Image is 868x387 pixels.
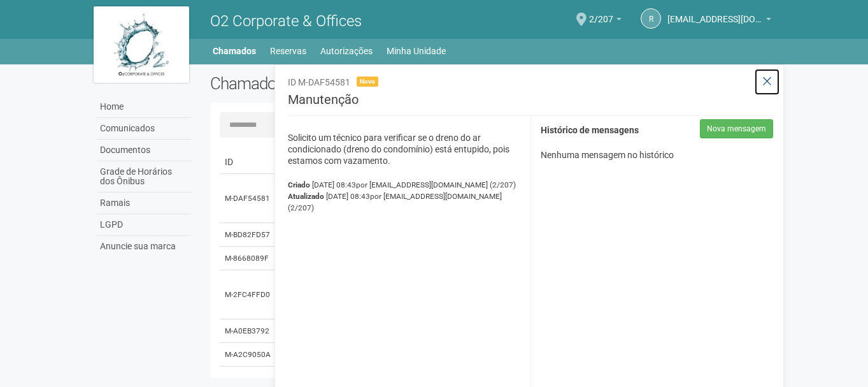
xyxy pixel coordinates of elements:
a: Autorizações [320,42,373,60]
td: M-2FC4FFD0 [220,270,277,319]
a: [EMAIL_ADDRESS][DOMAIN_NAME] [667,16,771,26]
td: M-A2C9050A [220,343,277,367]
a: Grade de Horários dos Ônibus [97,161,191,193]
span: 2/207 [589,2,613,24]
a: Home [97,96,191,118]
h3: Manutenção [288,93,774,116]
a: Chamados [213,42,256,60]
a: Anuncie sua marca [97,236,191,257]
strong: Histórico de mensagens [541,126,639,136]
a: Reservas [270,42,306,60]
strong: Criado [288,180,310,189]
a: Ramais [97,193,191,214]
a: Comunicados [97,118,191,140]
p: Nenhuma mensagem no histórico [541,149,774,161]
a: 2/207 [589,16,622,26]
span: por [EMAIL_ADDRESS][DOMAIN_NAME] (2/207) [288,192,502,212]
button: Nova mensagem [700,119,773,138]
span: Novo [357,77,378,87]
span: [DATE] 08:43 [312,180,516,189]
td: M-DAF54581 [220,174,277,223]
td: M-A0EB3792 [220,319,277,343]
p: Solicito um técnico para verificar se o dreno do ar condicionado (dreno do condomínio) está entup... [288,132,521,166]
a: Minha Unidade [387,42,446,60]
strong: Atualizado [288,192,324,201]
a: r [641,8,661,29]
span: recepcao@benassirio.com.br [667,2,763,24]
a: Documentos [97,140,191,161]
span: ID M-DAF54581 [288,77,350,87]
td: M-BD82FD57 [220,223,277,247]
h2: Chamados [210,74,434,93]
td: M-8668089F [220,247,277,270]
span: por [EMAIL_ADDRESS][DOMAIN_NAME] (2/207) [356,180,516,189]
td: ID [220,150,277,174]
span: O2 Corporate & Offices [210,12,362,30]
img: logo.jpg [94,6,189,83]
a: LGPD [97,214,191,236]
span: [DATE] 08:43 [288,192,502,212]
